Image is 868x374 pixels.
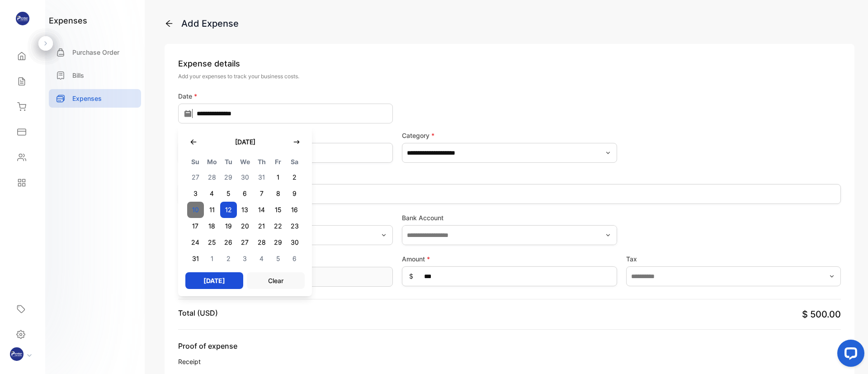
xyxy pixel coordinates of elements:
[72,47,119,57] p: Purchase Order
[270,185,287,202] span: 8
[204,218,221,234] span: 18
[187,234,204,251] span: 24
[185,272,243,289] button: [DATE]
[237,218,254,234] span: 20
[253,185,270,202] span: 7
[220,251,237,267] span: 2
[286,218,303,234] span: 23
[286,185,303,202] span: 9
[237,251,254,267] span: 3
[270,251,287,267] span: 5
[270,156,287,167] span: Fr
[178,341,841,351] span: Proof of expense
[286,234,303,251] span: 30
[270,169,287,185] span: 1
[237,169,254,185] span: 30
[253,156,270,167] span: Th
[10,347,24,361] img: profile
[220,156,237,167] span: Tu
[204,202,221,218] span: 11
[49,89,141,108] a: Expenses
[16,12,29,25] img: logo
[220,169,237,185] span: 29
[204,251,221,267] span: 1
[253,251,270,267] span: 4
[178,172,841,181] label: Description
[187,218,204,234] span: 17
[187,156,204,167] span: Su
[178,57,841,70] p: Expense details
[237,156,254,167] span: We
[187,185,204,202] span: 3
[802,309,841,320] span: $ 500.00
[286,169,303,185] span: 2
[178,357,841,366] span: Receipt
[49,66,141,85] a: Bills
[237,234,254,251] span: 27
[72,71,84,80] p: Bills
[402,213,617,223] label: Bank Account
[253,169,270,185] span: 31
[204,185,221,202] span: 4
[253,218,270,234] span: 21
[187,202,204,218] span: 10
[220,202,237,218] span: 12
[178,91,393,101] label: Date
[204,156,221,167] span: Mo
[237,185,254,202] span: 6
[402,131,617,140] label: Category
[220,234,237,251] span: 26
[178,308,218,318] p: Total (USD)
[253,234,270,251] span: 28
[270,234,287,251] span: 29
[286,251,303,267] span: 6
[187,251,204,267] span: 31
[286,156,303,167] span: Sa
[270,218,287,234] span: 22
[270,202,287,218] span: 15
[237,202,254,218] span: 13
[220,218,237,234] span: 19
[49,43,141,62] a: Purchase Order
[220,185,237,202] span: 5
[187,169,204,185] span: 27
[402,254,617,264] label: Amount
[253,202,270,218] span: 14
[286,202,303,218] span: 16
[204,169,221,185] span: 28
[72,94,102,103] p: Expenses
[247,272,305,289] button: Clear
[181,17,239,30] div: Add Expense
[226,133,264,151] button: [DATE]
[178,72,841,80] p: Add your expenses to track your business costs.
[49,14,87,27] h1: expenses
[204,234,221,251] span: 25
[626,254,841,264] label: Tax
[409,271,413,281] span: $
[830,336,868,374] iframe: LiveChat chat widget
